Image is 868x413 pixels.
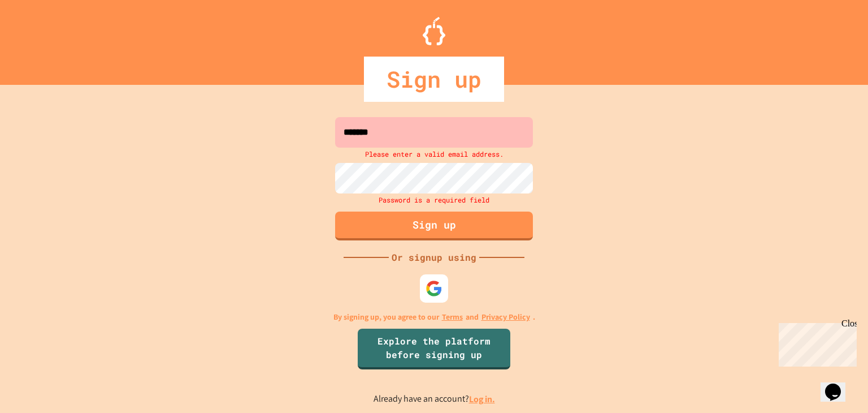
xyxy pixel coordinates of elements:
iframe: chat widget [774,319,857,367]
a: Log in. [469,393,495,405]
a: Privacy Policy [481,311,530,323]
img: Logo.svg [423,17,445,45]
p: By signing up, you agree to our and . [333,311,535,323]
a: Explore the platform before signing up [358,329,510,369]
button: Sign up [335,212,533,240]
div: Chat with us now!Close [5,5,78,72]
div: Sign up [364,57,504,102]
a: Terms [442,311,463,323]
div: Password is a required field [332,193,536,206]
iframe: chat widget [821,368,857,402]
div: Or signup using [389,251,479,264]
p: Already have an account? [374,392,495,406]
img: google-icon.svg [426,280,442,297]
div: Please enter a valid email address. [332,148,536,160]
